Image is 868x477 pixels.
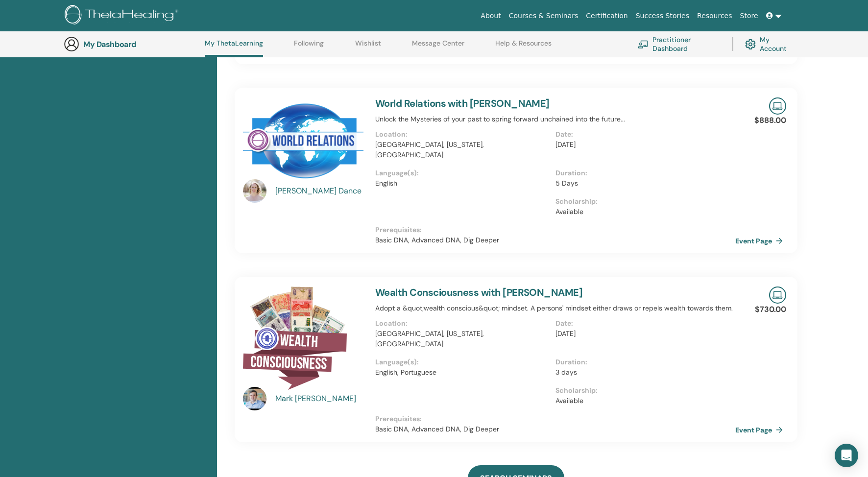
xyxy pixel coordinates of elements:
div: Open Intercom Messenger [835,444,858,467]
p: Prerequisites : [375,225,735,235]
a: Following [294,39,324,55]
p: Language(s) : [375,168,550,178]
a: Store [736,7,762,25]
p: Available [555,396,730,406]
p: Location : [375,129,550,140]
p: Location : [375,318,550,329]
img: generic-user-icon.jpg [64,36,79,52]
h3: My Dashboard [83,40,181,49]
img: Live Online Seminar [769,286,786,304]
p: Duration : [555,168,730,178]
a: Resources [693,7,736,25]
div: Keywords by Traffic [108,58,165,64]
p: Language(s) : [375,357,550,367]
a: World Relations with [PERSON_NAME] [375,97,550,110]
a: Certification [582,7,631,25]
a: Success Stories [632,7,693,25]
img: logo_orange.svg [16,16,24,24]
img: World Relations [243,97,363,182]
a: My ThetaLearning [205,39,263,57]
a: Event Page [735,423,787,437]
p: [DATE] [555,329,730,339]
p: $730.00 [755,304,786,315]
img: default.jpg [243,179,266,203]
a: [PERSON_NAME] Dance [275,185,366,197]
a: My Account [745,33,795,55]
a: Courses & Seminars [505,7,582,25]
a: Mark [PERSON_NAME] [275,393,366,405]
a: About [477,7,505,25]
p: Prerequisites : [375,414,735,424]
p: Duration : [555,357,730,367]
a: Event Page [735,234,787,248]
p: English, Portuguese [375,367,550,378]
a: Wishlist [355,39,381,55]
p: Basic DNA, Advanced DNA, Dig Deeper [375,235,735,245]
p: Available [555,207,730,217]
img: website_grey.svg [16,25,24,33]
p: Scholarship : [555,385,730,396]
p: Date : [555,129,730,140]
a: Wealth Consciousness with [PERSON_NAME] [375,286,582,299]
img: Live Online Seminar [769,97,786,115]
a: Practitioner Dashboard [638,33,721,55]
img: chalkboard-teacher.svg [638,40,649,48]
p: Basic DNA, Advanced DNA, Dig Deeper [375,424,735,434]
div: Domain: [DOMAIN_NAME] [25,25,108,33]
p: [GEOGRAPHIC_DATA], [US_STATE], [GEOGRAPHIC_DATA] [375,329,550,349]
img: default.jpg [243,387,266,410]
p: 5 Days [555,178,730,189]
p: [DATE] [555,140,730,150]
img: logo.png [65,5,182,27]
p: Scholarship : [555,196,730,207]
p: $888.00 [754,115,786,126]
div: v 4.0.25 [27,16,48,24]
img: cog.svg [745,37,756,52]
p: 3 days [555,367,730,378]
a: Help & Resources [495,39,552,55]
p: Date : [555,318,730,329]
p: Unlock the Mysteries of your past to spring forward unchained into the future... [375,114,735,124]
div: Domain Overview [37,58,88,64]
p: [GEOGRAPHIC_DATA], [US_STATE], [GEOGRAPHIC_DATA] [375,140,550,160]
img: tab_domain_overview_orange.svg [26,57,34,65]
a: Message Center [412,39,464,55]
img: tab_keywords_by_traffic_grey.svg [97,57,105,65]
p: English [375,178,550,189]
img: Wealth Consciousness [243,286,347,390]
p: Adopt a &quot;wealth conscious&quot; mindset. A persons' mindset either draws or repels wealth to... [375,303,735,313]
